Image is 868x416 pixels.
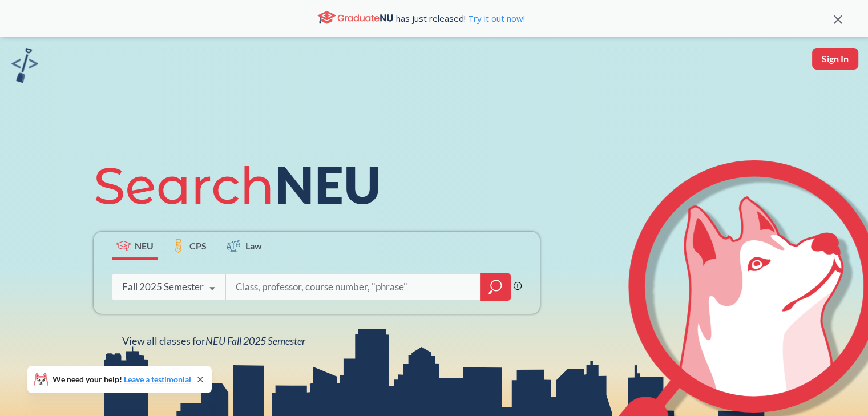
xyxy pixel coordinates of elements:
[122,334,305,347] span: View all classes for
[245,239,262,252] span: Law
[11,48,38,83] img: sandbox logo
[480,273,511,301] div: magnifying glass
[235,275,472,299] input: Class, professor, course number, "phrase"
[466,13,525,24] a: Try it out now!
[205,334,305,347] span: NEU Fall 2025 Semester
[11,48,38,86] a: sandbox logo
[189,239,207,252] span: CPS
[396,12,525,25] span: has just released!
[135,239,154,252] span: NEU
[124,374,191,384] a: Leave a testimonial
[488,279,502,295] svg: magnifying glass
[122,281,204,293] div: Fall 2025 Semester
[812,48,858,70] button: Sign In
[53,375,191,383] span: We need your help!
